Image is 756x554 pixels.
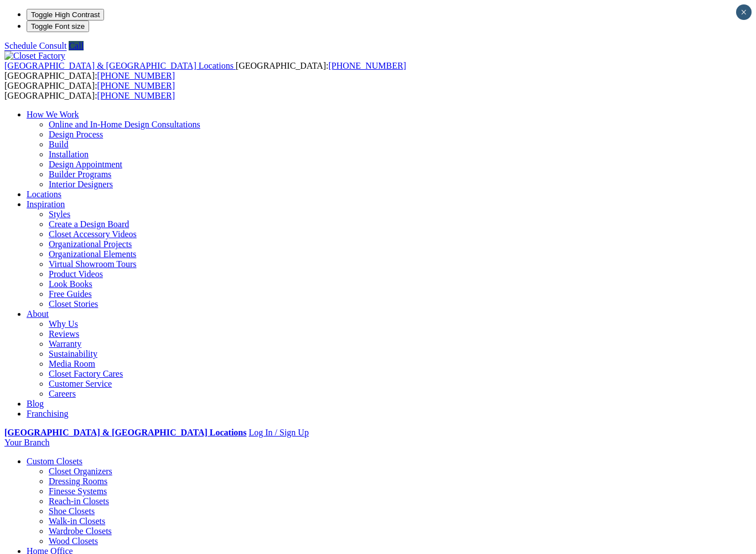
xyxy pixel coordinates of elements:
[49,319,78,329] a: Why Us
[49,279,92,289] a: Look Books
[27,309,49,319] a: About
[4,61,234,70] span: [GEOGRAPHIC_DATA] & [GEOGRAPHIC_DATA] Locations
[4,438,49,447] a: Your Branch
[27,409,69,418] a: Franchising
[4,61,236,70] a: [GEOGRAPHIC_DATA] & [GEOGRAPHIC_DATA] Locations
[49,526,112,536] a: Wardrobe Closets
[49,259,137,269] a: Virtual Showroom Tours
[4,428,246,437] a: [GEOGRAPHIC_DATA] & [GEOGRAPHIC_DATA] Locations
[27,9,104,20] button: Toggle High Contrast
[49,179,113,189] a: Interior Designers
[27,456,82,466] a: Custom Closets
[49,476,107,486] a: Dressing Rooms
[49,150,89,159] a: Installation
[49,170,111,179] a: Builder Programs
[49,130,103,139] a: Design Process
[97,81,175,90] a: [PHONE_NUMBER]
[69,41,84,50] a: Call
[49,219,129,229] a: Create a Design Board
[49,486,107,496] a: Finesse Systems
[31,22,85,30] span: Toggle Font size
[49,299,98,309] a: Closet Stories
[49,379,112,388] a: Customer Service
[27,189,61,199] a: Locations
[4,41,66,50] a: Schedule Consult
[4,51,65,61] img: Closet Factory
[27,110,79,119] a: How We Work
[49,389,76,398] a: Careers
[248,428,308,437] a: Log In / Sign Up
[49,209,70,219] a: Styles
[97,71,175,80] a: [PHONE_NUMBER]
[31,11,100,19] span: Toggle High Contrast
[736,4,752,20] button: Close
[97,91,175,100] a: [PHONE_NUMBER]
[49,369,123,378] a: Closet Factory Cares
[328,61,406,70] a: [PHONE_NUMBER]
[27,20,89,32] button: Toggle Font size
[49,269,103,279] a: Product Videos
[4,61,406,80] span: [GEOGRAPHIC_DATA]: [GEOGRAPHIC_DATA]:
[27,399,44,408] a: Blog
[49,359,95,368] a: Media Room
[4,81,175,100] span: [GEOGRAPHIC_DATA]: [GEOGRAPHIC_DATA]:
[49,536,98,546] a: Wood Closets
[49,239,132,249] a: Organizational Projects
[49,289,92,299] a: Free Guides
[49,466,112,476] a: Closet Organizers
[49,506,95,516] a: Shoe Closets
[49,120,200,129] a: Online and In-Home Design Consultations
[49,339,81,348] a: Warranty
[49,329,79,338] a: Reviews
[49,349,97,358] a: Sustainability
[49,229,137,239] a: Closet Accessory Videos
[49,516,105,526] a: Walk-in Closets
[49,160,122,169] a: Design Appointment
[49,249,136,259] a: Organizational Elements
[49,140,69,149] a: Build
[27,199,65,209] a: Inspiration
[49,496,109,506] a: Reach-in Closets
